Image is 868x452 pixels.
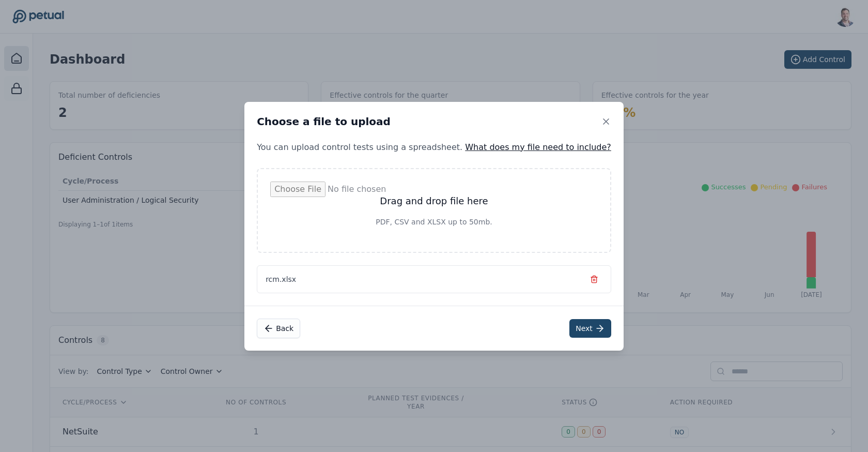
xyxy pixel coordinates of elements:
[266,274,296,284] span: rcm.xlsx
[569,319,611,338] button: Next
[257,114,391,129] h2: Choose a file to upload
[465,142,611,152] a: What does my file need to include?
[257,319,300,338] button: Back
[244,141,624,154] p: You can upload control tests using a spreadsheet.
